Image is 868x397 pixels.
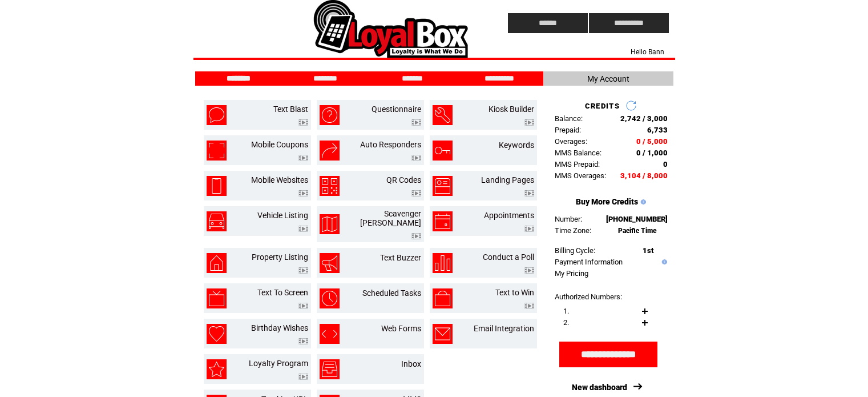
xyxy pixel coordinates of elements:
[563,318,569,327] span: 2.
[298,267,308,274] img: video.png
[251,323,308,332] a: Birthday Wishes
[298,190,308,197] img: video.png
[433,211,453,231] img: appointments.png
[484,211,534,220] a: Appointments
[360,209,421,227] a: Scavenger [PERSON_NAME]
[207,324,227,344] img: birthday-wishes.png
[555,226,591,235] span: Time Zone:
[273,105,308,114] a: Text Blast
[320,214,340,234] img: scavenger-hunt.png
[207,211,227,231] img: vehicle-listing.png
[360,140,421,149] a: Auto Responders
[620,171,668,180] span: 3,104 / 8,000
[555,246,595,255] span: Billing Cycle:
[433,324,453,344] img: email-integration.png
[474,324,534,333] a: Email Integration
[207,288,227,308] img: text-to-screen.png
[585,102,620,110] span: CREDITS
[631,48,664,56] span: Hello Bann
[298,226,308,232] img: video.png
[251,175,308,185] a: Mobile Websites
[411,155,421,161] img: video.png
[663,160,668,169] span: 0
[320,359,340,379] img: inbox.png
[298,155,308,161] img: video.png
[555,126,581,134] span: Prepaid:
[620,114,668,123] span: 2,742 / 3,000
[411,190,421,197] img: video.png
[362,288,421,298] a: Scheduled Tasks
[401,359,421,368] a: Inbox
[207,105,227,125] img: text-blast.png
[555,171,606,180] span: MMS Overages:
[372,105,421,114] a: Questionnaire
[555,215,582,223] span: Number:
[555,292,622,301] span: Authorized Numbers:
[524,190,534,197] img: video.png
[433,253,453,273] img: conduct-a-poll.png
[481,175,534,185] a: Landing Pages
[572,383,627,392] a: New dashboard
[433,141,453,161] img: keywords.png
[320,141,340,161] img: auto-responders.png
[207,176,227,196] img: mobile-websites.png
[524,303,534,309] img: video.png
[298,119,308,126] img: video.png
[252,252,308,262] a: Property Listing
[636,137,668,146] span: 0 / 5,000
[298,338,308,344] img: video.png
[587,74,629,83] span: My Account
[298,374,308,380] img: video.png
[411,233,421,239] img: video.png
[618,227,657,235] span: Pacific Time
[576,197,638,206] a: Buy More Credits
[411,119,421,126] img: video.png
[555,269,588,278] a: My Pricing
[499,141,534,150] a: Keywords
[433,288,453,308] img: text-to-win.png
[207,359,227,379] img: loyalty-program.png
[249,359,308,368] a: Loyalty Program
[647,126,668,134] span: 6,733
[555,114,583,123] span: Balance:
[298,303,308,309] img: video.png
[638,199,646,204] img: help.gif
[386,175,421,185] a: QR Codes
[643,246,653,255] span: 1st
[659,259,667,264] img: help.gif
[636,149,668,157] span: 0 / 1,000
[483,252,534,262] a: Conduct a Poll
[555,160,600,169] span: MMS Prepaid:
[555,258,623,266] a: Payment Information
[488,105,534,114] a: Kiosk Builder
[381,324,421,333] a: Web Forms
[380,253,421,262] a: Text Buzzer
[495,288,534,297] a: Text to Win
[555,137,587,146] span: Overages:
[320,176,340,196] img: qr-codes.png
[257,288,308,297] a: Text To Screen
[320,253,340,273] img: text-buzzer.png
[320,288,340,308] img: scheduled-tasks.png
[555,149,601,157] span: MMS Balance:
[251,140,308,149] a: Mobile Coupons
[524,119,534,126] img: video.png
[524,226,534,232] img: video.png
[207,141,227,161] img: mobile-coupons.png
[433,176,453,196] img: landing-pages.png
[563,307,569,315] span: 1.
[524,267,534,274] img: video.png
[433,105,453,125] img: kiosk-builder.png
[606,215,668,223] span: [PHONE_NUMBER]
[320,324,340,344] img: web-forms.png
[207,253,227,273] img: property-listing.png
[257,211,308,220] a: Vehicle Listing
[320,105,340,125] img: questionnaire.png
